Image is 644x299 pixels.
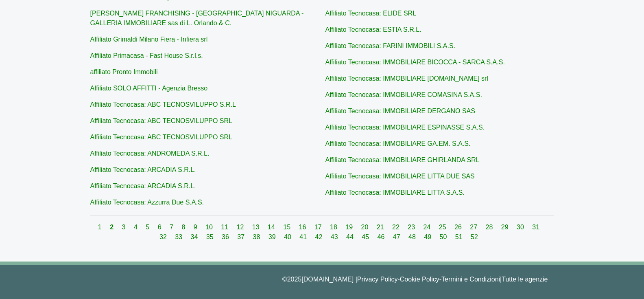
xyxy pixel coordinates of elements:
[471,233,478,240] a: 52
[146,224,151,231] a: 5
[439,224,448,231] a: 25
[454,224,463,231] a: 26
[134,224,139,231] a: 4
[268,224,277,231] a: 14
[325,91,482,98] a: Affiliato Tecnocasa: IMMOBILIARE COMASINA S.A.S.
[325,75,488,82] a: Affiliato Tecnocasa: IMMOBILIARE [DOMAIN_NAME] srl
[408,224,417,231] a: 23
[392,224,401,231] a: 22
[325,189,465,196] a: Affiliato Tecnocasa: IMMOBILIARE LITTA S.A.S.
[90,68,158,75] a: affiliato Pronto Immobili
[424,224,432,231] a: 24
[191,233,200,240] a: 34
[325,10,417,17] a: Affiliato Tecnocasa: ELIDE SRL
[486,224,495,231] a: 28
[517,224,526,231] a: 30
[283,224,292,231] a: 15
[90,199,204,206] a: Affiliato Tecnocasa: Azzurra Due S.A.S.
[170,224,175,231] a: 7
[269,233,277,240] a: 39
[90,101,236,108] a: Affiliato Tecnocasa: ABC TECNOSVILUPPO S.R.L
[90,10,304,26] a: [PERSON_NAME] FRANCHISING - [GEOGRAPHIC_DATA] NIGUARDA - GALLERIA IMMOBILIARE sas di L. Orlando & C.
[357,276,398,283] a: Privacy Policy
[400,276,439,283] a: Cookie Policy
[455,233,464,240] a: 51
[194,224,199,231] a: 9
[221,224,230,231] a: 11
[377,224,386,231] a: 21
[361,224,370,231] a: 20
[299,233,308,240] a: 41
[501,224,510,231] a: 29
[393,233,402,240] a: 47
[206,233,215,240] a: 35
[315,233,324,240] a: 42
[362,233,371,240] a: 45
[325,42,456,49] a: Affiliato Tecnocasa: FARINI IMMOBILI S.A.S.
[90,117,233,124] a: Affiliato Tecnocasa: ABC TECNOSVILUPPO SRL
[284,233,293,240] a: 40
[440,233,449,240] a: 50
[532,224,539,231] a: 31
[159,233,168,240] a: 32
[181,224,187,231] a: 8
[441,276,500,283] a: Termini e Condizioni
[237,233,246,240] a: 37
[330,224,339,231] a: 18
[345,224,354,231] a: 19
[346,233,355,240] a: 44
[222,233,231,240] a: 36
[90,36,208,43] a: Affiliato Grimaldi Milano Fiera - Infiera srl
[96,275,548,284] p: © 2025 [DOMAIN_NAME] | - - |
[502,276,548,283] a: Tutte le agenzie
[325,124,485,131] a: Affiliato Tecnocasa: IMMOBILIARE ESPINASSE S.A.S.
[378,233,386,240] a: 46
[205,224,214,231] a: 10
[325,108,475,114] a: Affiliato Tecnocasa: IMMOBILIARE DERGANO SAS
[237,224,246,231] a: 12
[90,182,196,189] a: Affiliato Tecnocasa: ARCADIA S.R.L.
[122,224,127,231] a: 3
[325,140,471,147] a: Affiliato Tecnocasa: IMMOBILIARE GA.EM. S.A.S.
[325,173,475,180] a: Affiliato Tecnocasa: IMMOBILIARE LITTA DUE SAS
[252,224,261,231] a: 13
[158,224,163,231] a: 6
[325,156,480,163] a: Affiliato Tecnocasa: IMMOBILIARE GHIRLANDA SRL
[408,233,417,240] a: 48
[253,233,262,240] a: 38
[110,224,115,231] a: 2
[90,150,210,157] a: Affiliato Tecnocasa: ANDROMEDA S.R.L.
[314,224,323,231] a: 17
[331,233,340,240] a: 43
[325,59,505,66] a: Affiliato Tecnocasa: IMMOBILIARE BICOCCA - SARCA S.A.S.
[98,224,103,231] a: 1
[90,166,196,173] a: Affiliato Tecnocasa: ARCADIA S.R.L.
[90,85,208,92] a: Affiliato SOLO AFFITTI - Agenzia Bresso
[90,134,233,141] a: Affiliato Tecnocasa: ABC TECNOSVILUPPO SRL
[470,224,479,231] a: 27
[90,52,203,59] a: Affiliato Primacasa - Fast House S.r.l.s.
[175,233,184,240] a: 33
[299,224,308,231] a: 16
[325,26,421,33] a: Affiliato Tecnocasa: ESTIA S.R.L.
[424,233,433,240] a: 49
